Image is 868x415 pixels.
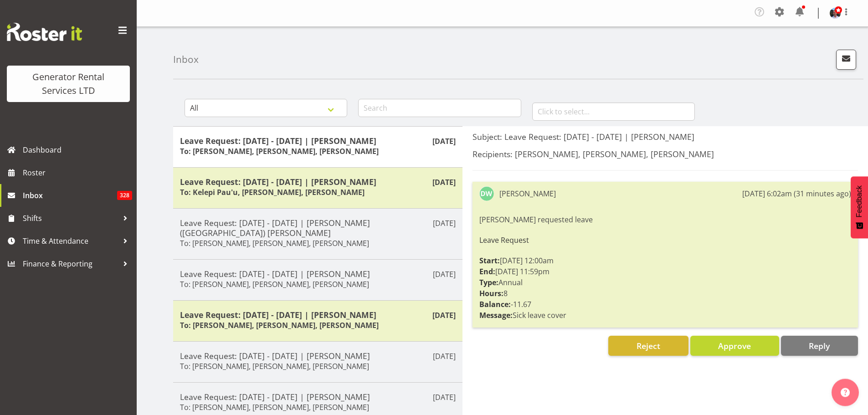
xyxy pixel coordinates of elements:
[433,392,456,403] p: [DATE]
[473,132,858,142] h5: Subject: Leave Request: [DATE] - [DATE] | [PERSON_NAME]
[180,147,379,156] h6: To: [PERSON_NAME], [PERSON_NAME], [PERSON_NAME]
[7,23,82,41] img: Rosterit website logo
[855,185,863,217] span: Feedback
[608,336,688,356] button: Reject
[830,8,841,19] img: jacques-engelbrecht1e891c9ce5a0e1434353ba6e107c632d.png
[851,176,868,238] button: Feedback - Show survey
[23,234,118,248] span: Time & Attendance
[180,403,369,412] h6: To: [PERSON_NAME], [PERSON_NAME], [PERSON_NAME]
[180,177,456,187] h5: Leave Request: [DATE] - [DATE] | [PERSON_NAME]
[358,99,521,117] input: Search
[432,177,456,188] p: [DATE]
[180,218,456,238] h5: Leave Request: [DATE] - [DATE] | [PERSON_NAME] ([GEOGRAPHIC_DATA]) [PERSON_NAME]
[479,299,511,309] strong: Balance:
[479,266,495,277] strong: End:
[718,340,751,351] span: Approve
[23,189,117,202] span: Inbox
[23,166,132,179] span: Roster
[742,188,851,199] div: [DATE] 6:02am (31 minutes ago)
[809,340,830,351] span: Reply
[479,310,513,320] strong: Message:
[479,288,503,298] strong: Hours:
[637,340,660,351] span: Reject
[841,388,850,397] img: help-xxl-2.png
[473,149,858,159] h5: Recipients: [PERSON_NAME], [PERSON_NAME], [PERSON_NAME]
[23,257,118,271] span: Finance & Reporting
[479,256,500,266] strong: Start:
[180,269,456,279] h5: Leave Request: [DATE] - [DATE] | [PERSON_NAME]
[781,336,858,356] button: Reply
[180,136,456,146] h5: Leave Request: [DATE] - [DATE] | [PERSON_NAME]
[432,310,456,321] p: [DATE]
[117,191,132,200] span: 328
[180,310,456,320] h5: Leave Request: [DATE] - [DATE] | [PERSON_NAME]
[433,269,456,280] p: [DATE]
[23,211,118,225] span: Shifts
[23,143,132,157] span: Dashboard
[479,236,851,244] h6: Leave Request
[433,351,456,362] p: [DATE]
[180,392,456,402] h5: Leave Request: [DATE] - [DATE] | [PERSON_NAME]
[180,362,369,371] h6: To: [PERSON_NAME], [PERSON_NAME], [PERSON_NAME]
[16,70,121,97] div: Generator Rental Services LTD
[479,212,851,323] div: [PERSON_NAME] requested leave [DATE] 12:00am [DATE] 11:59pm Annual 8 -11.67 Sick leave cover
[180,239,369,248] h6: To: [PERSON_NAME], [PERSON_NAME], [PERSON_NAME]
[180,351,456,361] h5: Leave Request: [DATE] - [DATE] | [PERSON_NAME]
[180,188,365,197] h6: To: Kelepi Pau'u, [PERSON_NAME], [PERSON_NAME]
[173,54,199,65] h4: Inbox
[479,277,498,287] strong: Type:
[180,280,369,289] h6: To: [PERSON_NAME], [PERSON_NAME], [PERSON_NAME]
[532,102,695,121] input: Click to select...
[690,336,779,356] button: Approve
[180,321,379,330] h6: To: [PERSON_NAME], [PERSON_NAME], [PERSON_NAME]
[499,188,556,199] div: [PERSON_NAME]
[479,186,494,201] img: daniel-watkinson6026.jpg
[433,218,456,229] p: [DATE]
[432,136,456,147] p: [DATE]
